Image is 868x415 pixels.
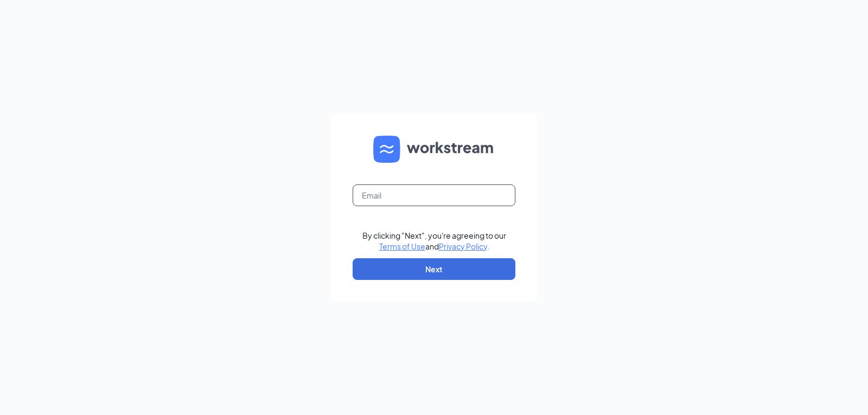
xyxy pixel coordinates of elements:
input: Email [353,184,515,206]
button: Next [353,258,515,280]
a: Terms of Use [379,241,425,251]
img: WS logo and Workstream text [373,136,495,163]
a: Privacy Policy [439,241,487,251]
div: By clicking "Next", you're agreeing to our and . [362,230,506,252]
